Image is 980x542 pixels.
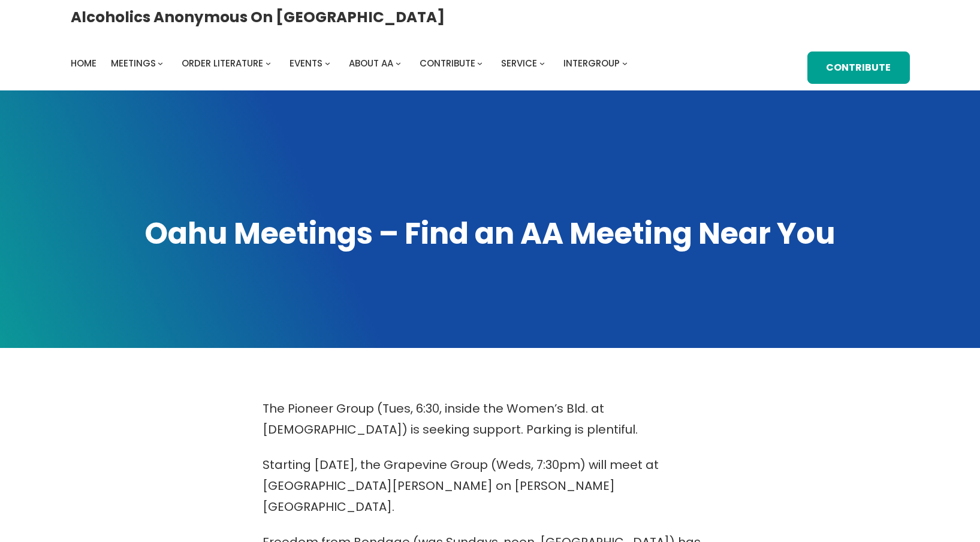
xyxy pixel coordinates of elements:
a: Contribute [420,55,475,72]
span: Home [71,57,97,69]
button: Order Literature submenu [266,60,271,66]
span: Intergroup [563,57,620,69]
span: Events [290,57,322,69]
span: Contribute [420,57,475,69]
button: Contribute submenu [477,60,483,66]
a: Events [290,55,322,72]
button: Intergroup submenu [622,60,628,66]
a: Contribute [807,52,909,84]
a: Service [501,55,537,72]
a: Alcoholics Anonymous on [GEOGRAPHIC_DATA] [71,4,445,31]
a: Home [71,55,97,72]
button: Meetings submenu [158,60,163,66]
button: Events submenu [325,60,330,66]
h1: Oahu Meetings – Find an AA Meeting Near You [71,214,910,254]
button: About AA submenu [396,60,401,66]
p: Starting [DATE], the Grapevine Group (Weds, 7:30pm) will meet at [GEOGRAPHIC_DATA][PERSON_NAME] o... [263,455,718,517]
nav: Intergroup [71,55,632,72]
span: Order Literature [182,57,263,69]
p: The Pioneer Group (Tues, 6:30, inside the Women’s Bld. at [DEMOGRAPHIC_DATA]) is seeking support.... [263,398,718,440]
button: Service submenu [539,60,545,66]
span: Meetings [111,57,156,69]
a: Meetings [111,55,156,72]
span: Service [501,57,537,69]
span: About AA [349,57,393,69]
a: About AA [349,55,393,72]
a: Intergroup [563,55,620,72]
